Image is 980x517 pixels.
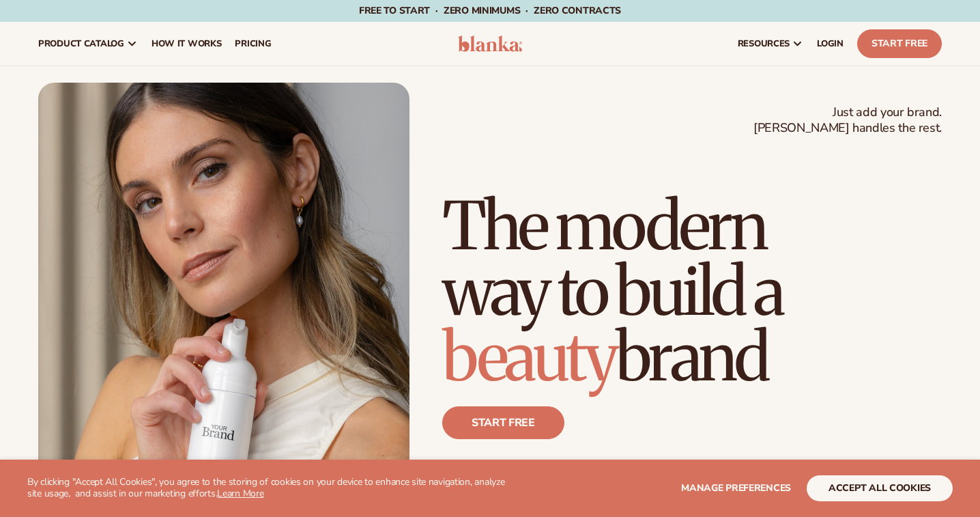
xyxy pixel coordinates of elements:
a: LOGIN [810,22,850,66]
span: LOGIN [817,38,844,49]
a: How It Works [145,22,229,66]
h1: The modern way to build a brand [442,193,942,390]
span: Just add your brand. [PERSON_NAME] handles the rest. [753,104,942,137]
a: Learn More [217,487,263,500]
img: logo [458,36,522,52]
a: resources [731,22,810,66]
span: Free to start · ZERO minimums · ZERO contracts [359,4,621,17]
span: beauty [442,316,616,398]
span: product catalog [38,38,124,49]
span: How It Works [152,38,222,49]
button: Manage preferences [681,475,791,501]
p: By clicking "Accept All Cookies", you agree to the storing of cookies on your device to enhance s... [27,477,510,500]
a: Start free [442,406,564,439]
span: resources [738,38,790,49]
a: pricing [228,22,278,66]
span: pricing [235,38,271,49]
a: Start Free [857,29,942,58]
button: accept all cookies [807,475,953,501]
a: product catalog [31,22,145,66]
span: Manage preferences [681,481,791,494]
